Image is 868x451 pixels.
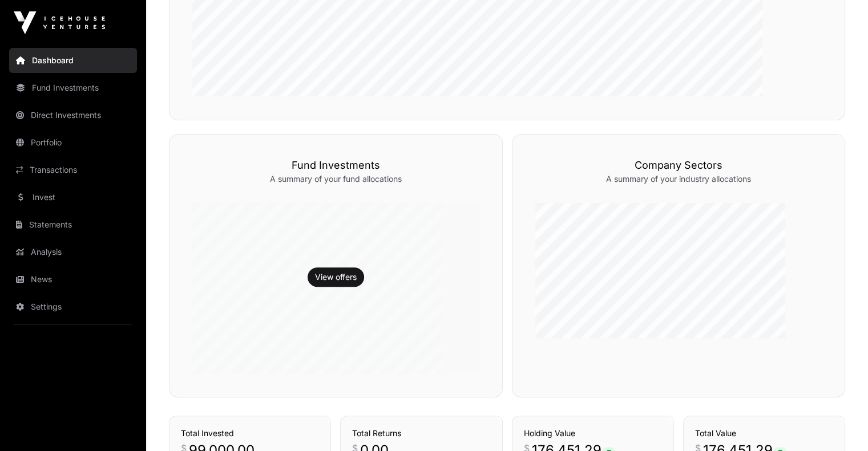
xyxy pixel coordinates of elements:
p: A summary of your industry allocations [535,173,822,185]
a: Dashboard [9,48,137,73]
a: News [9,267,137,292]
h3: Total Returns [352,428,490,439]
a: Transactions [9,157,137,182]
button: View offers [308,267,364,287]
h3: Fund Investments [192,157,479,173]
iframe: Chat Widget [811,396,868,451]
a: Analysis [9,239,137,265]
a: Statements [9,212,137,237]
h3: Company Sectors [535,157,822,173]
a: Direct Investments [9,103,137,128]
h3: Total Invested [181,428,319,439]
p: A summary of your fund allocations [192,173,479,185]
img: Icehouse Ventures Logo [14,11,105,34]
a: Portfolio [9,130,137,155]
h3: Holding Value [524,428,662,439]
a: View offers [315,271,357,283]
h3: Total Value [695,428,833,439]
a: Fund Investments [9,75,137,100]
a: Invest [9,185,137,210]
a: Settings [9,294,137,319]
